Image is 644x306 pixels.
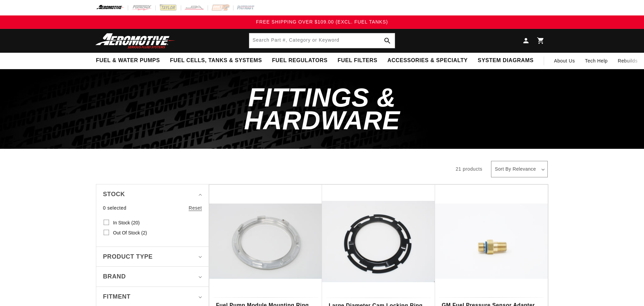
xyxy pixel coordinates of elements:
a: Reset [189,204,202,212]
span: Fittings & Hardware [244,83,400,135]
span: FREE SHIPPING OVER $109.00 (EXCL. FUEL TANKS) [256,19,388,25]
summary: Product type (0 selected) [103,247,202,267]
summary: Fuel & Water Pumps [91,53,165,69]
a: About Us [549,53,580,69]
summary: Fuel Filters [332,53,382,69]
summary: Rebuilds [613,53,643,69]
span: Product type [103,252,153,262]
span: Accessories & Specialty [387,57,468,64]
summary: System Diagrams [473,53,538,69]
span: 0 selected [103,204,126,212]
span: Tech Help [585,57,608,64]
summary: Tech Help [580,53,613,69]
summary: Accessories & Specialty [382,53,473,69]
span: Stock [103,189,125,199]
button: search button [380,33,395,48]
span: In stock (20) [113,220,140,226]
span: Fuel Regulators [272,57,327,64]
span: About Us [554,58,575,63]
summary: Fuel Regulators [267,53,332,69]
summary: Stock (0 selected) [103,184,202,204]
summary: Fuel Cells, Tanks & Systems [165,53,267,69]
span: Out of stock (2) [113,230,147,236]
input: Search by Part Number, Category or Keyword [249,33,395,48]
span: Fuel Cells, Tanks & Systems [170,57,262,64]
span: 21 products [455,166,482,172]
span: Rebuilds [618,57,638,64]
span: System Diagrams [478,57,533,64]
img: Aeromotive [94,33,177,49]
span: Fuel & Water Pumps [96,57,160,64]
span: Fitment [103,292,130,302]
span: Brand [103,272,126,281]
summary: Brand (0 selected) [103,267,202,287]
span: Fuel Filters [337,57,377,64]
